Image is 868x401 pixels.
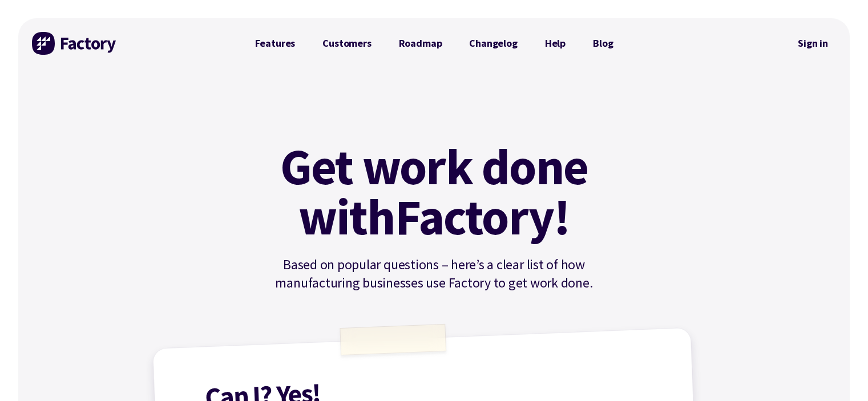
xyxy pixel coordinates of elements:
[241,32,309,55] a: Features
[241,32,627,55] nav: Primary Navigation
[395,192,570,242] mark: Factory!
[790,30,836,56] a: Sign in
[531,32,579,55] a: Help
[790,30,836,56] nav: Secondary Navigation
[263,141,605,242] h1: Get work done with
[385,32,456,55] a: Roadmap
[32,32,118,55] img: Factory
[241,256,627,292] p: Based on popular questions – here’s a clear list of how manufacturing businesses use Factory to g...
[455,32,531,55] a: Changelog
[309,32,385,55] a: Customers
[579,32,627,55] a: Blog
